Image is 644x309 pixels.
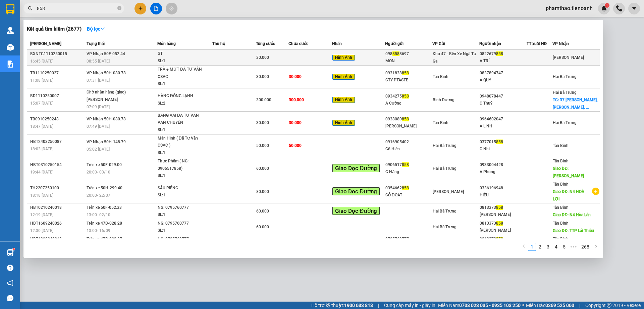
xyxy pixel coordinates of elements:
span: right [594,244,598,248]
span: 08:55 [DATE] [87,59,110,64]
div: 0948078447 [480,93,526,100]
div: SL: 1 [158,149,208,157]
span: plus-circle [592,188,599,195]
span: Hai Bà Trưng [553,120,577,125]
img: warehouse-icon [7,27,14,34]
a: 268 [579,243,591,250]
span: 300.000 [256,98,271,102]
div: 0813373 [480,236,526,243]
img: warehouse-icon [7,249,14,256]
li: 4 [552,243,560,251]
div: SL: 1 [158,211,208,219]
li: 268 [579,243,592,251]
span: 11:08 [DATE] [30,78,53,83]
span: 20:00 - 22/07 [87,193,110,198]
span: Giao Dọc Đường [332,187,380,195]
div: BXNTG1110250015 [30,50,85,57]
span: VP Nhận [552,41,569,46]
span: VP Gửi [432,41,445,46]
span: Kho 47 - Bến Xe Ngã Tư Ga [433,51,476,64]
span: 858 [392,51,399,56]
div: SL: 2 [158,100,208,107]
span: 60.000 [256,166,269,171]
span: 13:00 - 16/09 [87,228,110,233]
span: ĐT: 0935 82 08 08 [51,41,77,44]
span: Hình Ảnh [332,120,355,126]
span: 18:47 [DATE] [30,124,53,129]
span: Tân Bình [553,205,569,210]
strong: NHẬN HÀNG NHANH - GIAO TỐC HÀNH [26,11,93,15]
div: C Nhi [480,146,526,153]
div: [PERSON_NAME] [480,211,526,218]
span: 858 [402,186,409,190]
span: ••• [568,243,579,251]
li: 3 [544,243,552,251]
div: TB0910250248 [30,116,85,123]
span: Trên xe 50F-029.00 [87,162,122,167]
span: 858 [402,94,409,99]
div: 0813373 [480,220,526,227]
strong: Bộ lọc [87,26,105,32]
div: TH2207250100 [30,185,85,192]
div: 0931838 [385,70,432,77]
a: 4 [552,243,560,250]
span: 858 [496,140,503,144]
div: HBT2403250087 [30,138,85,145]
span: Hai Bà Trưng [433,209,457,214]
sup: 1 [13,248,15,250]
span: Tân Bình [553,221,569,226]
span: [PERSON_NAME] [433,189,464,194]
span: TC: 37 [PERSON_NAME],[PERSON_NAME], ... [553,98,598,110]
span: 18:18 [DATE] [30,193,53,198]
span: Hình Ảnh [332,97,355,103]
div: SL: 1 [158,80,208,88]
span: [PERSON_NAME] [30,41,61,46]
span: 858 [496,205,503,210]
div: A QUY [480,77,526,84]
div: 0336196948 [480,185,526,192]
li: Next Page [592,243,600,251]
span: Thu hộ [212,41,225,46]
div: 0354662 [385,185,432,192]
span: Người gửi [385,41,404,46]
span: CTY TNHH DLVT TIẾN OANH [25,4,94,10]
span: VP Nhận: [GEOGRAPHIC_DATA] [51,24,85,31]
span: Hình Ảnh [332,74,355,80]
span: 858 [496,237,503,241]
div: SL: 1 [158,57,208,65]
input: Tìm tên, số ĐT hoặc mã đơn [37,5,116,12]
span: Trên xe 50F-052.33 [87,205,122,210]
span: VP Nhận 50H-080.78 [87,71,126,75]
span: message [7,295,13,301]
span: left [522,244,526,248]
div: 0837894747 [480,70,526,77]
img: solution-icon [7,61,14,68]
span: ---------------------------------------------- [14,46,86,52]
a: 5 [560,243,568,250]
span: Tân Bình [433,74,448,79]
span: 858 [402,71,409,75]
div: HBT0210240018 [30,204,85,211]
div: Màn Hình ( Đã Tư Vấn CSVC ) [158,135,208,149]
li: 2 [536,243,544,251]
span: 300.000 [289,98,304,102]
span: Món hàng [157,41,176,46]
span: 20:00 - 03/10 [87,170,110,175]
div: Thực Phẩm ( NG: 0906517858) [158,158,208,172]
span: Giao Dọc Đường [332,238,380,246]
span: 12:19 [DATE] [30,213,53,217]
span: search [28,6,33,11]
div: 0906517 [385,161,432,168]
div: GT [158,50,208,57]
a: 2 [536,243,544,250]
div: 0377015 [480,139,526,146]
span: Giao DĐ: N4 Hòa Lân [553,213,591,217]
div: NG: 0795760777 [158,220,208,227]
span: Hai Bà Trưng [553,90,577,95]
span: Giao DĐ: TTP Lái Thiêu [553,228,594,233]
span: 30.000 [256,120,269,125]
div: NG: 0795760777 [158,236,208,243]
div: Chờ nhận hàng (giao) [87,89,137,96]
span: down [100,27,105,31]
span: ĐC: 804 Song Hành, XLHN, P Hiệp Phú Q9 [51,32,94,39]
